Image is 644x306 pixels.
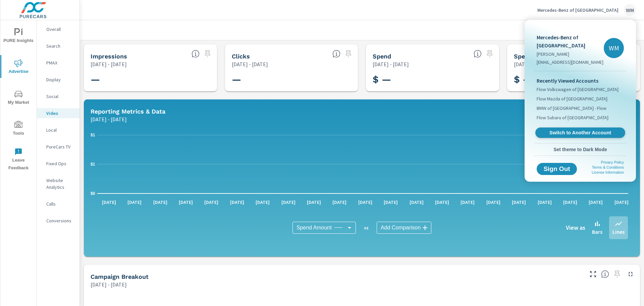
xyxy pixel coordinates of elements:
[537,51,604,57] p: [PERSON_NAME]
[535,128,625,138] a: Switch to Another Account
[537,33,604,49] p: Mercedes-Benz of [GEOGRAPHIC_DATA]
[537,163,577,175] button: Sign Out
[537,59,604,65] p: [EMAIL_ADDRESS][DOMAIN_NAME]
[537,86,619,93] span: Flow Volkswagen of [GEOGRAPHIC_DATA]
[537,95,607,102] span: Flow Mazda of [GEOGRAPHIC_DATA]
[537,77,624,85] p: Recently Viewed Accounts
[539,130,621,136] span: Switch to Another Account
[537,114,608,121] span: Flow Subaru of [GEOGRAPHIC_DATA]
[604,38,624,58] div: WM
[592,170,624,174] a: License Information
[592,165,624,169] a: Terms & Conditions
[601,160,624,164] a: Privacy Policy
[537,105,606,112] span: BMW of [GEOGRAPHIC_DATA] - Flow
[537,146,624,152] span: Set theme to Dark Mode
[534,143,627,156] button: Set theme to Dark Mode
[542,166,572,172] span: Sign Out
